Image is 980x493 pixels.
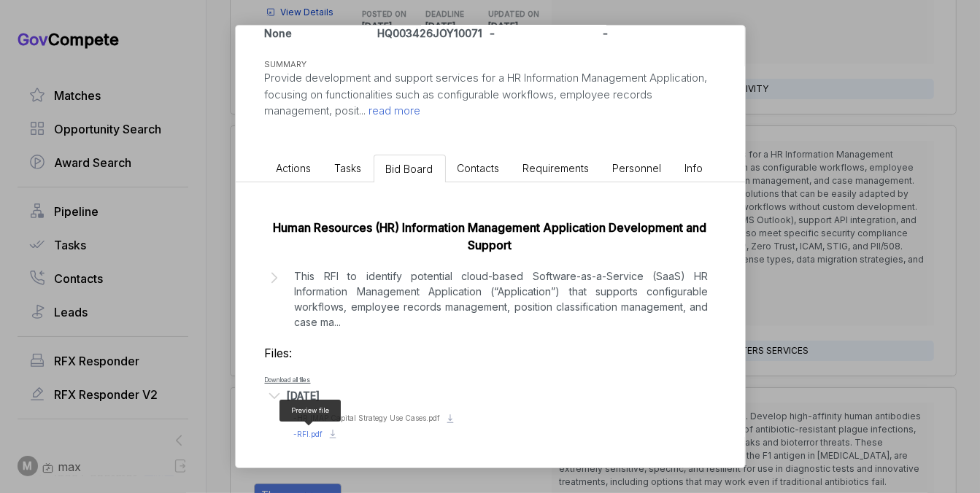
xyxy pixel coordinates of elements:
[294,414,441,422] span: - HR IMAP Capital Strategy Use Cases.pdf
[295,268,709,330] p: This RFI to identify potential cloud-based Software-as-a-Service (SaaS) HR Information Management...
[458,162,500,174] span: Contacts
[265,376,311,384] a: Download all files
[265,344,716,362] h3: Files:
[366,104,421,117] span: read more
[685,162,703,174] span: Info
[613,162,662,174] span: Personnel
[335,162,362,174] span: Tasks
[265,26,374,41] p: None
[294,430,323,438] span: - RFI.pdf
[490,26,600,41] p: -
[288,388,320,403] div: [DATE]
[277,162,312,174] span: Actions
[377,26,487,41] p: HQ003426JOY10071
[265,58,692,71] h5: SUMMARY
[523,162,590,174] span: Requirements
[603,26,712,41] p: -
[265,70,716,120] p: Provide development and support services for a HR Information Management Application, focusing on...
[274,220,707,252] a: Human Resources (HR) Information Management Application Development and Support
[386,163,433,175] span: Bid Board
